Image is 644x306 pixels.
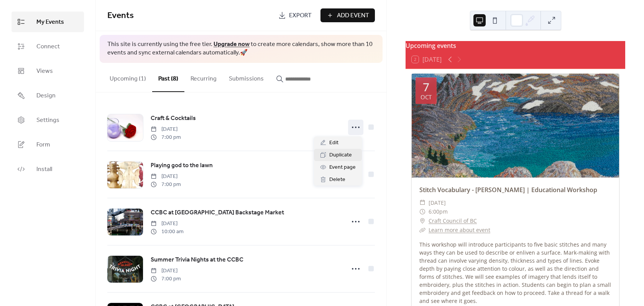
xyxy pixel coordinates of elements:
span: My Events [36,18,64,27]
a: Summer Trivia Nights at the CCBC [151,255,243,265]
span: [DATE] [151,267,181,275]
a: Design [11,85,84,106]
span: Playing god to the lawn [151,161,213,170]
a: My Events [11,12,84,32]
span: Views [36,67,53,76]
a: Upgrade now [214,38,250,50]
div: Upcoming events [406,41,625,50]
span: Craft & Cocktails [151,114,196,123]
span: Event page [329,163,356,172]
button: Add Event [320,8,375,22]
a: Craft Council of BC [429,216,477,225]
a: Learn more about event [429,226,490,234]
a: Stitch Vocabulary - [PERSON_NAME] | Educational Workshop [419,186,597,194]
a: Craft & Cocktails [151,114,196,123]
span: This site is currently using the free tier. to create more calendars, show more than 10 events an... [107,40,375,58]
a: Views [11,61,84,81]
a: Connect [11,36,84,57]
div: ​ [419,216,426,225]
a: Export [273,8,317,22]
span: 7:00 pm [151,133,181,141]
a: Settings [11,110,84,130]
div: ​ [419,198,426,207]
a: Form [11,134,84,155]
span: Add Event [337,11,369,20]
span: [DATE] [151,125,181,133]
a: Install [11,159,84,179]
span: Export [289,11,312,20]
a: Playing god to the lawn [151,161,213,171]
span: Connect [36,42,60,51]
span: Duplicate [329,151,352,160]
span: [DATE] [429,198,446,207]
span: 7:00 pm [151,275,181,283]
span: [DATE] [151,220,184,228]
span: Design [36,91,56,100]
div: ​ [419,207,426,216]
span: Install [36,165,52,174]
div: 7 [423,81,429,93]
span: Edit [329,138,338,148]
a: CCBC at [GEOGRAPHIC_DATA] Backstage Market [151,208,284,218]
div: Oct [421,94,432,100]
span: Summer Trivia Nights at the CCBC [151,255,243,265]
button: Past (8) [152,63,184,92]
button: Recurring [184,63,223,91]
span: Settings [36,116,59,125]
span: CCBC at [GEOGRAPHIC_DATA] Backstage Market [151,208,284,217]
span: Delete [329,175,345,184]
span: Events [107,7,134,24]
span: 10:00 am [151,228,184,236]
span: Form [36,140,50,150]
div: ​ [419,225,426,235]
button: Upcoming (1) [103,63,152,91]
button: Submissions [223,63,270,91]
span: 6:00pm [429,207,448,216]
span: 7:00 pm [151,181,181,189]
span: [DATE] [151,173,181,181]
